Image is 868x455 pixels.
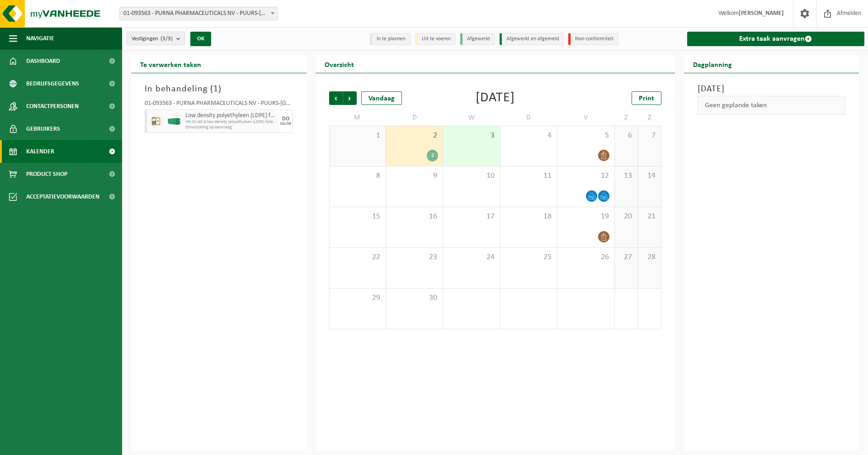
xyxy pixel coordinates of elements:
[619,131,633,141] span: 6
[557,109,614,126] td: V
[568,33,618,45] li: Non-conformiteit
[562,252,609,262] span: 26
[443,109,500,126] td: W
[120,7,277,20] span: 01-093563 - PURNA PHARMACEUTICALS NV - PUURS-SINT-AMANDS
[131,55,210,73] h2: Te verwerken taken
[638,109,661,126] td: Z
[26,140,54,163] span: Kalender
[448,131,495,141] span: 3
[334,171,381,181] span: 8
[160,36,173,42] count: (3/3)
[167,118,181,125] img: HK-XC-40-GN-00
[185,112,277,119] span: Low density polyethyleen (LDPE) folie, los, naturel
[684,55,741,73] h2: Dagplanning
[391,171,438,181] span: 9
[619,171,633,181] span: 13
[127,32,185,45] button: Vestigingen(3/3)
[476,91,515,105] div: [DATE]
[26,163,67,185] span: Product Shop
[505,252,552,262] span: 25
[391,212,438,222] span: 16
[505,131,552,141] span: 4
[26,72,79,95] span: Bedrijfsgegevens
[145,82,293,96] h3: In behandeling ( )
[334,131,381,141] span: 1
[619,252,633,262] span: 27
[500,109,557,126] td: D
[213,85,218,94] span: 1
[562,212,609,222] span: 19
[190,32,211,46] button: OK
[500,33,564,45] li: Afgewerkt en afgemeld
[505,212,552,222] span: 18
[391,252,438,262] span: 23
[185,119,277,125] span: HK-XC-40-G low density polyethyleen (LDPE) folie, los, natur
[505,171,552,181] span: 11
[427,150,438,161] div: 3
[639,95,654,102] span: Print
[642,131,656,141] span: 7
[448,252,495,262] span: 24
[26,50,60,72] span: Dashboard
[329,109,386,126] td: M
[132,32,173,46] span: Vestigingen
[698,82,846,96] h3: [DATE]
[329,91,343,105] span: Vorige
[460,33,495,45] li: Afgewerkt
[334,293,381,303] span: 29
[615,109,638,126] td: Z
[361,91,402,105] div: Vandaag
[145,100,293,109] div: 01-093563 - PURNA PHARMACEUTICALS NV - PUURS-[GEOGRAPHIC_DATA]
[562,171,609,181] span: 12
[282,116,289,122] div: DO
[280,122,291,126] div: 04/09
[26,27,54,50] span: Navigatie
[334,252,381,262] span: 22
[698,96,846,115] div: Geen geplande taken
[343,91,357,105] span: Volgende
[619,212,633,222] span: 20
[185,125,277,130] span: Omwisseling op aanvraag
[739,10,784,17] strong: [PERSON_NAME]
[26,118,60,140] span: Gebruikers
[687,32,865,46] a: Extra taak aanvragen
[632,91,661,105] a: Print
[26,185,99,208] span: Acceptatievoorwaarden
[334,212,381,222] span: 15
[316,55,363,73] h2: Overzicht
[391,131,438,141] span: 2
[370,33,410,45] li: In te plannen
[642,252,656,262] span: 28
[415,33,456,45] li: Uit te voeren
[26,95,79,118] span: Contactpersonen
[119,7,278,20] span: 01-093563 - PURNA PHARMACEUTICALS NV - PUURS-SINT-AMANDS
[562,131,609,141] span: 5
[391,293,438,303] span: 30
[448,212,495,222] span: 17
[642,171,656,181] span: 14
[642,212,656,222] span: 21
[386,109,443,126] td: D
[448,171,495,181] span: 10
